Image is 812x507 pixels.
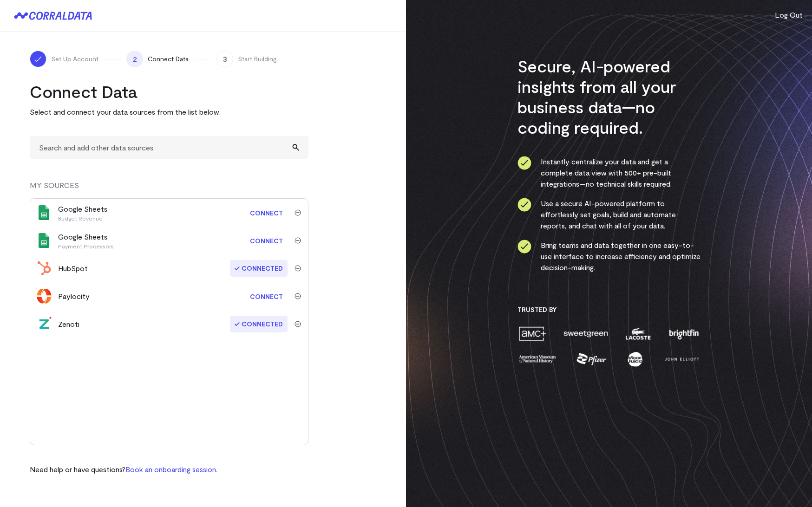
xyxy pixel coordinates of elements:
li: Bring teams and data together in one easy-to-use interface to increase efficiency and optimize de... [517,240,701,273]
li: Use a secure AI-powered platform to effortlessly set goals, build and automate reports, and chat ... [517,198,701,231]
img: moon-juice-c312e729.png [626,351,644,367]
img: ico-check-white-5ff98cb1.svg [33,54,43,64]
img: lacoste-7a6b0538.png [624,325,652,342]
img: trash-40e54a27.svg [295,209,301,216]
p: Budget Revenue [58,214,107,222]
span: 3 [216,51,233,67]
span: Connect Data [148,54,189,64]
span: 2 [126,51,143,67]
div: MY SOURCES [30,180,308,198]
img: trash-40e54a27.svg [295,321,301,327]
img: zenoti-2086f9c1.png [37,317,52,331]
button: Log Out [775,9,803,20]
img: amc-0b11a8f1.png [517,325,547,342]
img: trash-40e54a27.svg [295,237,301,244]
p: Need help or have questions? [30,464,217,475]
img: brightfin-a251e171.png [667,325,701,342]
img: trash-40e54a27.svg [295,293,301,299]
input: Search and add other data sources [30,136,308,159]
div: Paylocity [58,291,90,302]
a: Connect [245,288,288,305]
div: HubSpot [58,263,88,274]
span: Connected [230,260,288,277]
img: google_sheets-5a4bad8e.svg [37,233,52,248]
div: Zenoti [58,318,79,330]
img: ico-check-circle-4b19435c.svg [517,156,531,170]
img: ico-check-circle-4b19435c.svg [517,240,531,253]
h3: Secure, AI-powered insights from all your business data—no coding required. [517,56,701,137]
div: Google Sheets [58,203,107,222]
span: Start Building [238,54,277,64]
img: google_sheets-5a4bad8e.svg [37,205,52,220]
img: john-elliott-25751c40.png [663,351,701,367]
img: trash-40e54a27.svg [295,265,301,272]
img: paylocity-4997edbb.svg [37,289,52,304]
h3: Trusted By [517,305,701,314]
a: Book an onboarding session. [125,465,217,474]
img: sweetgreen-1d1fb32c.png [563,325,609,342]
p: Select and connect your data sources from the list below. [30,106,308,117]
div: Google Sheets [58,231,114,250]
span: Connected [230,316,288,332]
img: pfizer-e137f5fc.png [576,351,608,367]
img: hubspot-c1e9301f.svg [37,261,52,276]
p: Payment Processors [58,242,114,250]
img: amnh-5afada46.png [517,351,557,367]
h2: Connect Data [30,81,308,102]
a: Connect [245,232,288,249]
span: Set Up Account [51,54,98,64]
img: ico-check-circle-4b19435c.svg [517,198,531,212]
li: Instantly centralize your data and get a complete data view with 500+ pre-built integrations—no t... [517,156,701,189]
a: Connect [245,204,288,221]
